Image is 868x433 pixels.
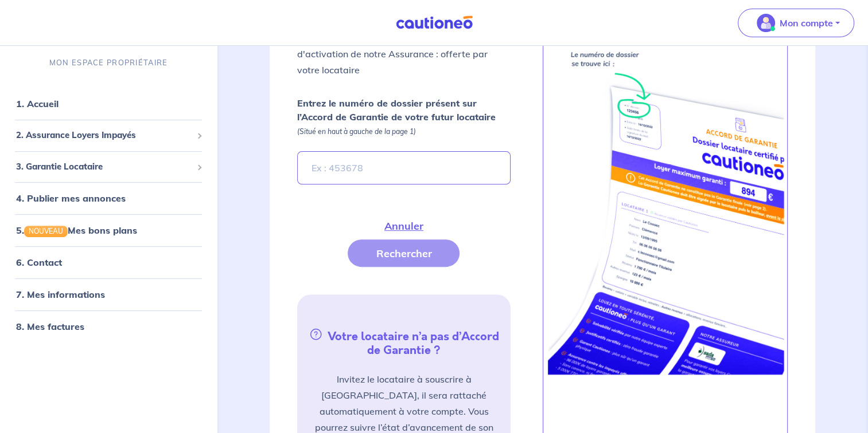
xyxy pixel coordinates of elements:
[49,57,168,68] p: MON ESPACE PROPRIÉTAIRE
[757,14,775,32] img: illu_account_valid_menu.svg
[16,129,192,142] span: 2. Assurance Loyers Impayés
[16,160,192,173] span: 3. Garantie Locataire
[5,187,212,210] div: 4. Publier mes annonces
[5,124,212,147] div: 2. Assurance Loyers Impayés
[738,9,854,37] button: illu_account_valid_menu.svgMon compte
[16,289,105,300] a: 7. Mes informations
[297,151,510,184] input: Ex : 453678
[5,315,212,338] div: 8. Mes factures
[356,212,451,239] button: Annuler
[5,283,212,306] div: 7. Mes informations
[391,15,477,30] img: Cautioneo
[302,326,505,357] h5: Votre locataire n’a pas d’Accord de Garantie ?
[16,257,62,268] a: 6. Contact
[546,38,785,375] img: certificate-new.png
[5,92,212,115] div: 1. Accueil
[16,321,84,332] a: 8. Mes factures
[16,98,59,109] a: 1. Accueil
[5,251,212,274] div: 6. Contact
[297,127,416,136] em: (Situé en haut à gauche de la page 1)
[5,219,212,242] div: 5.NOUVEAUMes bons plans
[5,155,212,178] div: 3. Garantie Locataire
[16,192,126,204] a: 4. Publier mes annonces
[297,97,496,123] strong: Entrez le numéro de dossier présent sur l’Accord de Garantie de votre futur locataire
[16,225,137,236] a: 5.NOUVEAUMes bons plans
[780,16,833,30] p: Mon compte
